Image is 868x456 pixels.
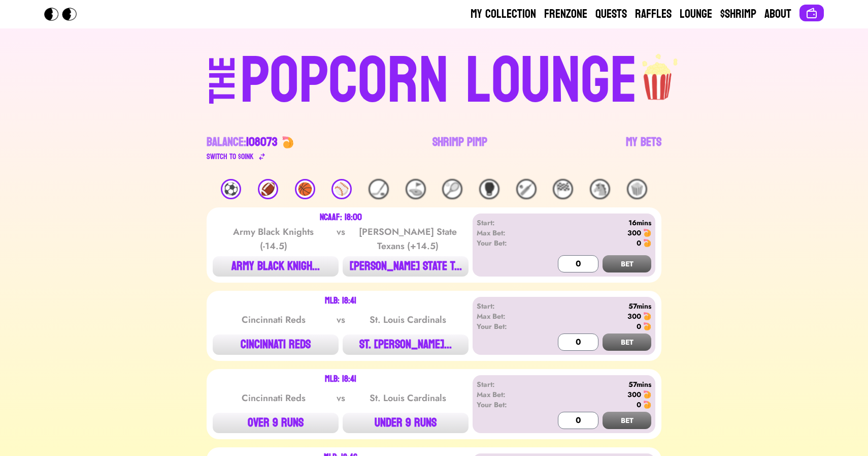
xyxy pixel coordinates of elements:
[295,179,315,199] div: 🏀
[595,6,627,22] a: Quests
[635,6,672,22] a: Raffles
[477,301,535,311] div: Start:
[205,56,241,124] div: THE
[246,131,278,153] span: 108073
[477,311,535,321] div: Max Bet:
[643,312,651,320] img: 🍤
[213,335,339,355] button: CINCINNATI REDS
[213,256,339,277] button: ARMY BLACK KNIGH...
[477,389,535,400] div: Max Bet:
[356,225,459,253] div: [PERSON_NAME] State Texans (+14.5)
[643,239,651,247] img: 🍤
[535,379,651,389] div: 57mins
[535,301,651,311] div: 57mins
[325,297,356,305] div: MLB: 18:41
[320,214,362,222] div: NCAAF: 18:00
[544,6,587,22] a: Frenzone
[477,379,535,389] div: Start:
[477,228,535,238] div: Max Bet:
[535,218,651,228] div: 16mins
[222,391,325,405] div: Cincinnati Reds
[406,179,426,199] div: ⛳️
[44,8,85,21] img: Popcorn
[258,179,278,199] div: 🏈
[643,322,651,330] img: 🍤
[643,390,651,399] img: 🍤
[240,49,638,114] div: POPCORN LOUNGE
[806,7,818,19] img: Connect wallet
[477,218,535,228] div: Start:
[471,6,536,22] a: My Collection
[627,228,641,238] div: 300
[121,45,747,114] a: THEPOPCORN LOUNGEpopcorn
[442,179,462,199] div: 🎾
[343,335,469,355] button: ST. [PERSON_NAME]...
[643,229,651,237] img: 🍤
[637,400,641,410] div: 0
[432,134,487,163] a: Shrimp Pimp
[627,179,647,199] div: 🍿
[335,225,347,253] div: vs
[637,321,641,331] div: 0
[343,256,469,277] button: [PERSON_NAME] STATE T...
[335,313,347,327] div: vs
[603,333,651,351] button: BET
[335,391,347,405] div: vs
[369,179,389,199] div: 🏒
[356,391,459,405] div: St. Louis Cardinals
[222,225,325,253] div: Army Black Knights (-14.5)
[479,179,499,199] div: 🥊
[477,400,535,410] div: Your Bet:
[213,413,339,433] button: OVER 9 RUNS
[282,136,294,148] img: 🍤
[720,6,756,22] a: $Shrimp
[356,313,459,327] div: St. Louis Cardinals
[477,321,535,331] div: Your Bet:
[325,375,356,383] div: MLB: 18:41
[637,238,641,248] div: 0
[603,412,651,429] button: BET
[764,6,791,22] a: About
[343,413,469,433] button: UNDER 9 RUNS
[643,401,651,409] img: 🍤
[603,255,651,272] button: BET
[331,179,352,199] div: ⚾️
[221,179,241,199] div: ⚽️
[590,179,610,199] div: 🐴
[207,150,254,163] div: Switch to $ OINK
[207,134,278,150] div: Balance:
[627,389,641,400] div: 300
[627,311,641,321] div: 300
[222,313,325,327] div: Cincinnati Reds
[553,179,573,199] div: 🏁
[638,45,679,102] img: popcorn
[477,238,535,248] div: Your Bet:
[516,179,537,199] div: 🏏
[680,6,712,22] a: Lounge
[626,134,661,163] a: My Bets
